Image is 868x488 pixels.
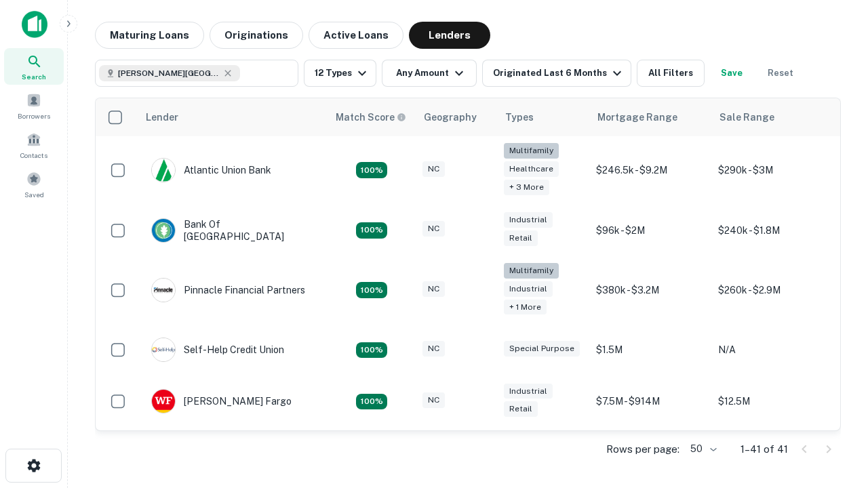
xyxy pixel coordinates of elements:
a: Saved [4,166,64,203]
div: Retail [504,401,538,417]
td: $12.5M [711,375,833,427]
div: NC [422,392,445,408]
th: Capitalize uses an advanced AI algorithm to match your search with the best lender. The match sco... [328,98,416,136]
th: Types [497,98,589,136]
td: $290k - $3M [711,136,833,205]
img: picture [152,159,175,182]
td: $7.5M - $914M [589,375,711,427]
iframe: Chat Widget [800,380,868,445]
div: Originated Last 6 Months [493,65,625,81]
span: Saved [24,189,44,200]
div: Industrial [504,384,553,399]
div: Multifamily [504,143,559,159]
div: Matching Properties: 24, hasApolloMatch: undefined [356,282,387,298]
a: Contacts [4,127,64,163]
div: Capitalize uses an advanced AI algorithm to match your search with the best lender. The match sco... [336,110,406,125]
span: Search [22,71,46,82]
p: 1–41 of 41 [741,441,788,457]
div: Matching Properties: 15, hasApolloMatch: undefined [356,394,387,410]
span: [PERSON_NAME][GEOGRAPHIC_DATA], [GEOGRAPHIC_DATA] [118,67,220,79]
button: All Filters [637,60,705,87]
th: Geography [416,98,497,136]
button: Lenders [409,22,490,49]
div: + 3 more [504,180,549,195]
td: $1.5M [589,324,711,375]
div: Special Purpose [504,341,580,357]
span: Borrowers [18,110,50,121]
div: Retail [504,230,538,246]
td: $240k - $1.8M [711,205,833,256]
div: Lender [146,109,178,125]
div: Pinnacle Financial Partners [151,278,305,302]
th: Mortgage Range [589,98,711,136]
a: Borrowers [4,87,64,124]
img: capitalize-icon.png [22,11,47,38]
div: NC [422,281,445,297]
th: Lender [138,98,328,136]
button: Originations [210,22,303,49]
div: Healthcare [504,161,559,177]
div: Self-help Credit Union [151,338,284,362]
button: 12 Types [304,60,376,87]
div: 50 [685,439,719,459]
p: Rows per page: [606,441,679,457]
div: Sale Range [719,109,774,125]
button: Any Amount [382,60,477,87]
button: Originated Last 6 Months [482,60,631,87]
div: NC [422,221,445,237]
div: Types [505,109,534,125]
div: Multifamily [504,263,559,279]
div: Bank Of [GEOGRAPHIC_DATA] [151,218,314,243]
td: $260k - $2.9M [711,256,833,325]
div: Industrial [504,281,553,297]
th: Sale Range [711,98,833,136]
div: Industrial [504,212,553,228]
div: Mortgage Range [597,109,677,125]
td: $96k - $2M [589,205,711,256]
div: + 1 more [504,300,547,315]
button: Active Loans [309,22,403,49]
img: picture [152,219,175,242]
div: Matching Properties: 15, hasApolloMatch: undefined [356,222,387,239]
div: NC [422,341,445,357]
h6: Match Score [336,110,403,125]
button: Maturing Loans [95,22,204,49]
img: picture [152,279,175,302]
a: Search [4,48,64,85]
div: Atlantic Union Bank [151,158,271,182]
td: $246.5k - $9.2M [589,136,711,205]
td: $380k - $3.2M [589,256,711,325]
td: N/A [711,324,833,375]
img: picture [152,390,175,413]
img: picture [152,338,175,361]
div: Matching Properties: 14, hasApolloMatch: undefined [356,162,387,178]
button: Save your search to get updates of matches that match your search criteria. [710,60,753,87]
div: Geography [424,109,477,125]
div: Matching Properties: 11, hasApolloMatch: undefined [356,342,387,359]
div: [PERSON_NAME] Fargo [151,389,292,413]
span: Contacts [20,150,47,161]
div: NC [422,161,445,177]
button: Reset [759,60,802,87]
